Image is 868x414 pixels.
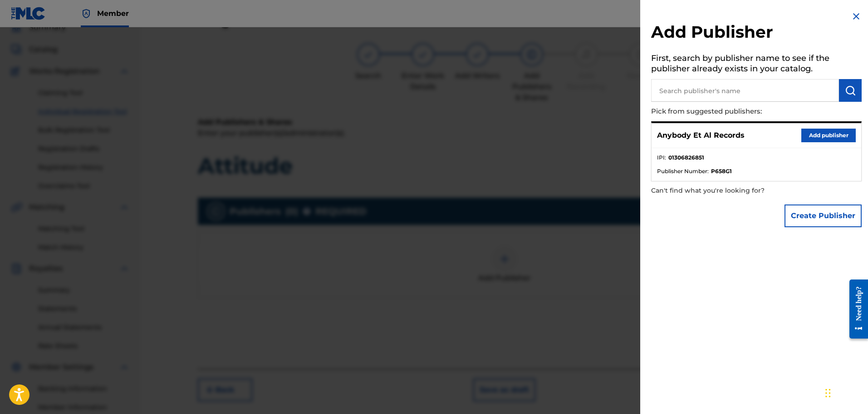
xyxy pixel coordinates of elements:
div: Drag [825,379,831,407]
img: MLC Logo [11,7,46,20]
span: Member [97,8,129,19]
iframe: Chat Widget [823,370,868,414]
strong: 01306826851 [668,154,704,162]
img: Search Works [845,85,856,96]
p: Can't find what you're looking for? [651,181,810,200]
button: Create Publisher [785,205,862,227]
span: IPI : [657,154,666,162]
p: Anybody Et Al Records [657,130,745,141]
strong: P658G1 [711,167,732,175]
span: Publisher Number : [657,167,709,175]
button: Add publisher [801,129,856,142]
iframe: Resource Center [843,272,868,345]
input: Search publisher's name [651,79,839,102]
h5: First, search by publisher name to see if the publisher already exists in your catalog. [651,50,862,79]
h2: Add Publisher [651,22,862,45]
img: Top Rightsholder [81,8,92,19]
p: Pick from suggested publishers: [651,102,810,121]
